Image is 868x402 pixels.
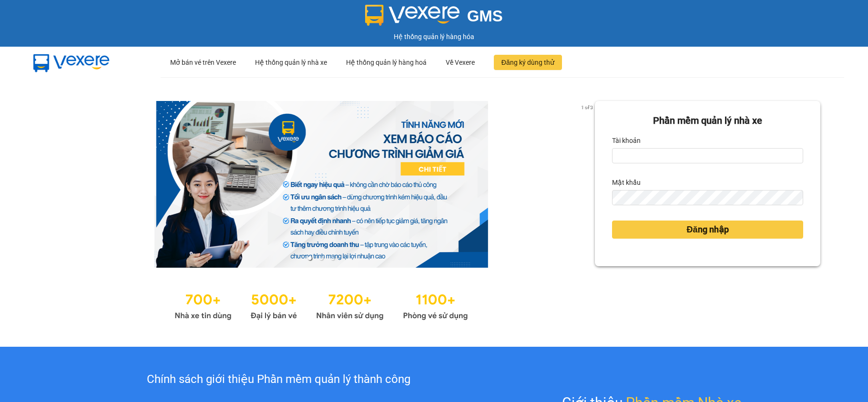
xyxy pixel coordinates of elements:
div: Mở bán vé trên Vexere [170,47,236,78]
div: Phần mềm quản lý nhà xe [612,113,803,128]
li: slide item 1 [308,256,312,260]
li: slide item 3 [331,256,335,260]
button: Đăng ký dùng thử [494,55,562,70]
a: GMS [365,14,503,22]
img: Statistics.png [174,287,468,323]
label: Mật khẩu [612,175,641,190]
img: logo 2 [365,5,460,26]
div: Hệ thống quản lý hàng hóa [2,31,866,42]
span: GMS [467,7,503,25]
div: Hệ thống quản lý nhà xe [255,47,327,78]
button: previous slide / item [48,101,61,268]
p: 1 of 3 [578,101,595,113]
span: Đăng nhập [687,223,729,236]
button: Đăng nhập [612,221,803,239]
li: slide item 2 [319,256,323,260]
span: Đăng ký dùng thử [501,57,554,68]
input: Tài khoản [612,148,803,163]
input: Mật khẩu [612,190,803,205]
label: Tài khoản [612,133,641,148]
button: next slide / item [582,101,595,268]
div: Về Vexere [446,47,475,78]
div: Chính sách giới thiệu Phần mềm quản lý thành công [61,371,496,389]
div: Hệ thống quản lý hàng hoá [346,47,427,78]
img: mbUUG5Q.png [24,47,119,78]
